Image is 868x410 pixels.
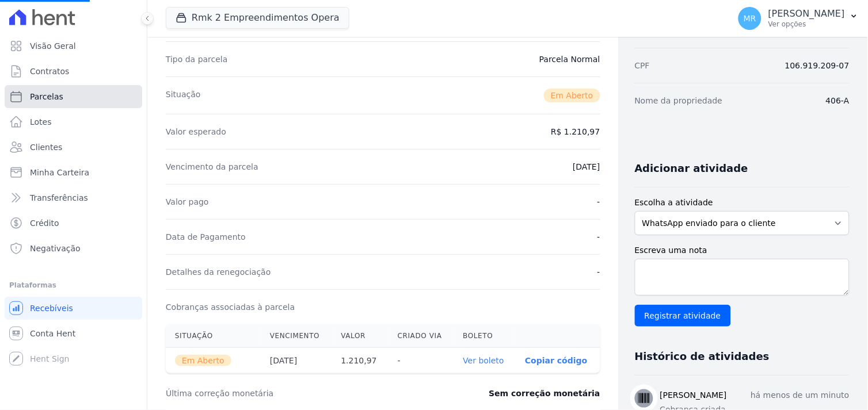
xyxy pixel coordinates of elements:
span: Minha Carteira [30,167,89,178]
dd: - [597,266,600,278]
a: Lotes [5,110,142,133]
th: Situação [166,324,261,348]
dt: CPF [635,60,650,71]
span: MR [744,14,756,22]
label: Escolha a atividade [635,197,850,209]
th: Valor [332,324,389,348]
dd: [DATE] [573,161,600,173]
dt: Nome da propriedade [635,95,723,106]
a: Conta Hent [5,322,142,345]
th: Boleto [454,324,516,348]
a: Minha Carteira [5,161,142,184]
span: Recebíveis [30,302,73,314]
p: Ver opções [768,20,845,29]
p: há menos de um minuto [751,389,850,401]
dd: R$ 1.210,97 [551,126,600,137]
span: Conta Hent [30,328,75,339]
p: [PERSON_NAME] [768,8,845,20]
span: Negativação [30,243,81,254]
h3: Histórico de atividades [635,350,770,363]
dt: Detalhes da renegociação [166,266,271,278]
span: Em Aberto [175,355,231,366]
dd: Parcela Normal [539,53,600,65]
span: Clientes [30,141,62,153]
th: Vencimento [261,324,332,348]
a: Clientes [5,136,142,159]
th: 1.210,97 [332,348,389,374]
dt: Última correção monetária [166,388,422,399]
dd: - [597,231,600,243]
dt: Valor pago [166,196,209,208]
a: Visão Geral [5,35,142,58]
th: Criado via [389,324,454,348]
button: MR [PERSON_NAME] Ver opções [729,2,868,35]
button: Copiar código [525,356,587,365]
dd: Sem correção monetária [489,388,600,399]
span: Contratos [30,66,69,77]
a: Crédito [5,212,142,235]
a: Recebíveis [5,297,142,320]
a: Transferências [5,186,142,209]
h3: [PERSON_NAME] [660,389,727,401]
a: Contratos [5,60,142,83]
input: Registrar atividade [635,305,731,327]
dt: Valor esperado [166,126,226,137]
a: Parcelas [5,85,142,108]
th: [DATE] [261,348,332,374]
a: Negativação [5,237,142,260]
dd: - [597,196,600,208]
label: Escreva uma nota [635,244,850,256]
span: Parcelas [30,91,63,102]
dd: 406-A [826,95,850,106]
th: - [389,348,454,374]
a: Ver boleto [463,356,504,365]
dt: Tipo da parcela [166,53,228,65]
span: Crédito [30,217,59,229]
button: Rmk 2 Empreendimentos Opera [166,7,349,29]
h3: Adicionar atividade [635,162,748,175]
span: Transferências [30,192,88,204]
dd: 106.919.209-07 [785,60,850,71]
span: Visão Geral [30,40,76,52]
span: Lotes [30,116,52,128]
dt: Vencimento da parcela [166,161,258,173]
dt: Data de Pagamento [166,231,246,243]
dt: Situação [166,89,201,102]
dt: Cobranças associadas à parcela [166,301,295,313]
div: Plataformas [9,278,138,292]
span: Em Aberto [544,89,600,102]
